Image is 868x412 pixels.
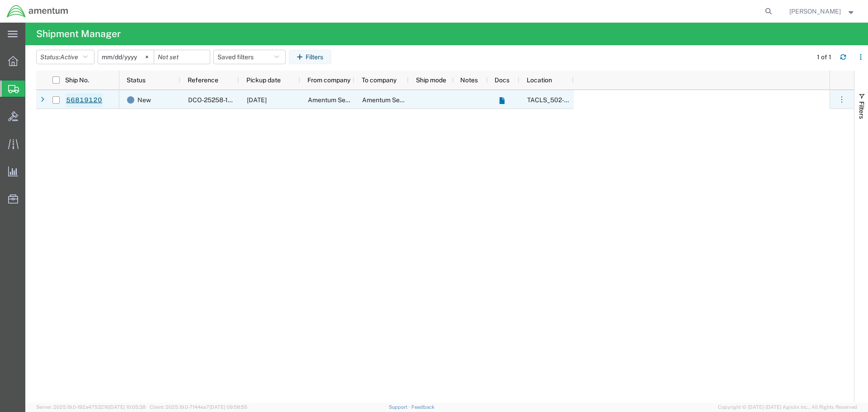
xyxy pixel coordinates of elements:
[362,96,430,104] span: Amentum Services, Inc.
[246,76,281,84] span: Pickup date
[137,90,151,109] span: New
[209,404,247,410] span: [DATE] 09:58:55
[154,50,210,64] input: Not set
[247,96,267,104] span: 09/15/2025
[213,50,286,64] button: Saved filters
[362,76,396,84] span: To company
[389,404,411,410] a: Support
[495,76,509,84] span: Docs
[817,52,833,62] div: 1 of 1
[718,403,857,411] span: Copyright © [DATE]-[DATE] Agistix Inc., All Rights Reserved
[411,404,434,410] a: Feedback
[60,53,78,61] span: Active
[65,76,89,84] span: Ship No.
[188,96,247,104] span: DCO-25258-168143
[150,404,247,410] span: Client: 2025.19.0-7f44ea7
[36,404,146,410] span: Server: 2025.19.0-192a4753216
[527,96,696,104] span: TACLS_502-Lincoln, NE
[460,76,478,84] span: Notes
[308,96,376,104] span: Amentum Services, Inc.
[36,23,121,45] h4: Shipment Manager
[36,50,94,64] button: Status:Active
[6,5,69,18] img: logo
[416,76,446,84] span: Ship mode
[527,76,552,84] span: Location
[289,50,331,64] button: Filters
[858,101,865,119] span: Filters
[98,50,154,64] input: Not set
[307,76,350,84] span: From company
[127,76,146,84] span: Status
[109,404,146,410] span: [DATE] 10:05:38
[188,76,218,84] span: Reference
[789,6,841,16] span: Mark Kreutzer
[789,6,856,17] button: [PERSON_NAME]
[66,93,103,108] a: 56819120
